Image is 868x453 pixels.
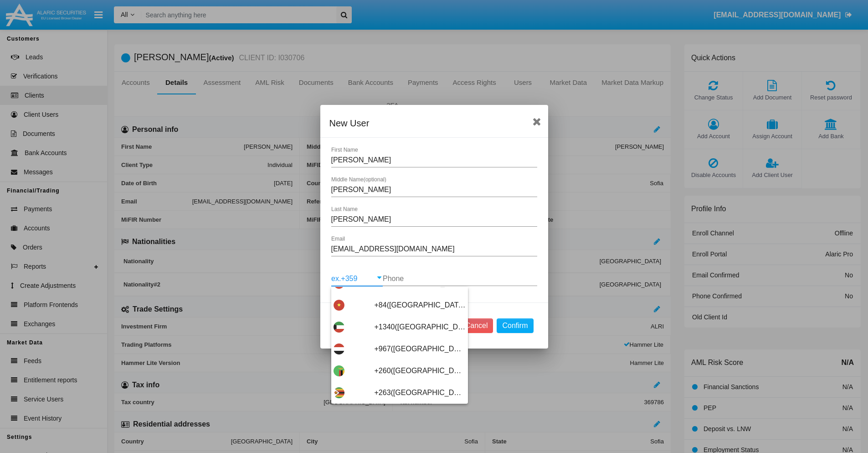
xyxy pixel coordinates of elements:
[329,116,539,130] div: New User
[375,294,466,316] span: +84([GEOGRAPHIC_DATA])
[375,338,466,360] span: +967([GEOGRAPHIC_DATA])
[375,382,466,404] span: +263([GEOGRAPHIC_DATA])
[460,318,493,333] button: Cancel
[375,316,466,338] span: +1340([GEOGRAPHIC_DATA], [GEOGRAPHIC_DATA])
[497,318,533,333] button: Confirm
[375,360,466,382] span: +260([GEOGRAPHIC_DATA])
